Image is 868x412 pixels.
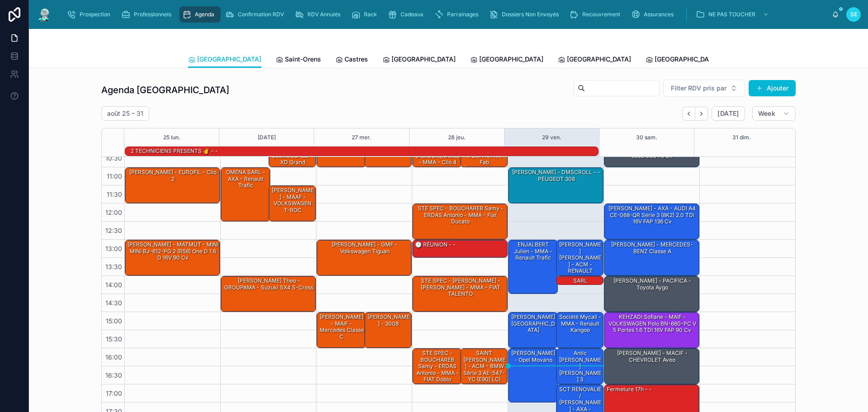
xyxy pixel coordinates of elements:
[385,6,430,23] a: Cadeaux
[101,84,229,96] h1: Agenda [GEOGRAPHIC_DATA]
[104,389,124,397] span: 17:00
[604,204,699,239] div: [PERSON_NAME] - AXA - AUDI A4 CE-068-QR Série 3 (8K2) 2.0 TDi 16V FAP 136 cv
[646,51,719,69] a: [GEOGRAPHIC_DATA]
[655,55,719,64] span: [GEOGRAPHIC_DATA]
[103,245,124,252] span: 13:00
[285,55,321,64] span: Saint-Orens
[582,11,620,18] span: Recouvrement
[413,204,507,239] div: STE SPEC - BOUCHAREB Samy - ERDAS Antonio - MMA - fiat ducato
[604,313,699,348] div: KEHZADI Sofiane - MAIF - VOLKSWAGEN Polo BN-660-PC V 5 portes 1.6 TDI 16V FAP 90 cv
[414,277,507,298] div: STE SPEC - [PERSON_NAME] - [PERSON_NAME] - MMA - FIAT TALENTO
[382,51,456,69] a: [GEOGRAPHIC_DATA]
[401,11,424,18] span: Cadeaux
[557,349,604,384] div: Antic [PERSON_NAME][PERSON_NAME] 3
[221,168,270,221] div: OMENA SARL - AXA - Renault trafic
[502,11,559,18] span: Dossiers Non Envoyés
[318,241,411,256] div: [PERSON_NAME] - GMF - Volkswagen Tiguan
[462,132,507,199] div: [PERSON_NAME] - Yaris Hybrid 44 (P21/PA1/PH1) Fab [GEOGRAPHIC_DATA] 1.5 VVTI 12V 116 HSD Hybrid E...
[509,168,603,203] div: [PERSON_NAME] - DMSCROLL - - PEUGEOT 308
[509,349,557,402] div: [PERSON_NAME] - Opel movano
[104,317,124,325] span: 15:00
[470,51,543,69] a: [GEOGRAPHIC_DATA]
[270,186,316,214] div: [PERSON_NAME] - MAAF - VOLKSWAGEN T-ROC
[127,241,219,262] div: [PERSON_NAME] - MATMUT - MINI MINI BJ-612-PG 2 (R56) One D 1.6 D 16V 90 cv
[125,168,220,203] div: [PERSON_NAME] - EUROFIL - clio 2
[636,128,657,147] button: 30 sam.
[606,241,698,256] div: [PERSON_NAME] - MERCEDES-BENZ Classe A
[671,84,726,93] span: Filter RDV pris par
[352,128,371,147] button: 27 mer.
[448,128,466,147] button: 28 jeu.
[366,313,411,328] div: [PERSON_NAME] - 3008
[558,241,603,281] div: [PERSON_NAME] [PERSON_NAME] - ACM - RENAULT MASTER
[269,186,316,221] div: [PERSON_NAME] - MAAF - VOLKSWAGEN T-ROC
[708,11,755,18] span: NE PAS TOUCHER
[509,240,557,294] div: ENJALBERT Julien - MMA - renault trafic
[104,172,124,180] span: 11:00
[510,313,557,334] div: [PERSON_NAME][GEOGRAPHIC_DATA]
[557,240,604,275] div: [PERSON_NAME] [PERSON_NAME] - ACM - RENAULT MASTER
[604,276,699,312] div: [PERSON_NAME] - PACIFICA - Toyota aygo
[103,154,124,162] span: 10:30
[130,147,219,155] div: 2 TECHNICIENS PRESENTS ✌️ - -
[364,11,377,18] span: Rack
[125,240,220,275] div: [PERSON_NAME] - MATMUT - MINI MINI BJ-612-PG 2 (R56) One D 1.6 D 16V 90 cv
[365,313,412,348] div: [PERSON_NAME] - 3008
[414,241,457,249] div: 🕒 RÉUNION - -
[606,277,698,292] div: [PERSON_NAME] - PACIFICA - Toyota aygo
[850,11,857,18] span: SE
[413,349,462,384] div: STE SPEC - BOUCHAREB Samy - ERDAS Antonio - MMA - FIAT Doblo
[130,147,219,156] div: 2 TECHNICIENS PRESENTS ✌️ - -
[510,241,557,262] div: ENJALBERT Julien - MMA - renault trafic
[558,51,631,69] a: [GEOGRAPHIC_DATA]
[567,6,627,23] a: Recouvrement
[197,55,261,64] span: [GEOGRAPHIC_DATA]
[318,313,365,341] div: [PERSON_NAME] - MAIF - Mercedes classe C
[510,349,557,364] div: [PERSON_NAME] - Opel movano
[107,109,143,118] h2: août 25 – 31
[461,349,508,384] div: SAINT [PERSON_NAME] - ACM - BMW Série 3 AE-547-YC (E90) LCI Berline 318d 2.0 d DPF 16V 143 cv
[758,109,775,118] span: Week
[222,168,269,189] div: OMENA SARL - AXA - Renault trafic
[663,80,745,97] button: Select Button
[270,132,316,186] div: [PERSON_NAME] - GMF - RENAULT Scénic ED-287-XD Grand Scénic III Phase 2 1.6 dCi FAP eco2 S&S 131 cv
[118,6,178,23] a: Professionnels
[103,208,124,216] span: 12:00
[606,204,698,226] div: [PERSON_NAME] - AXA - AUDI A4 CE-068-QR Série 3 (8K2) 2.0 TDi 16V FAP 136 cv
[462,349,507,403] div: SAINT [PERSON_NAME] - ACM - BMW Série 3 AE-547-YC (E90) LCI Berline 318d 2.0 d DPF 16V 143 cv
[752,106,796,121] button: Week
[414,204,507,226] div: STE SPEC - BOUCHAREB Samy - ERDAS Antonio - MMA - fiat ducato
[432,6,485,23] a: Parrainages
[103,371,124,379] span: 16:30
[682,107,695,121] button: Back
[64,6,117,23] a: Prospection
[712,106,745,121] button: [DATE]
[542,128,561,147] div: 29 ven.
[103,353,124,361] span: 16:00
[749,80,796,96] button: Ajouter
[276,51,321,69] a: Saint-Orens
[693,6,774,23] a: NE PAS TOUCHER
[510,168,603,183] div: [PERSON_NAME] - DMSCROLL - - PEUGEOT 308
[188,51,261,68] a: [GEOGRAPHIC_DATA]
[732,128,751,147] button: 31 dim.
[604,349,699,384] div: [PERSON_NAME] - MACIF - CHEVROLET Aveo
[258,128,276,147] div: [DATE]
[104,190,124,198] span: 11:30
[163,128,180,147] button: 25 lun.
[644,11,674,18] span: Assurances
[486,6,565,23] a: Dossiers Non Envoyés
[557,276,604,285] div: SARL FOUCAULT - ACM - Opel Astra
[414,349,461,384] div: STE SPEC - BOUCHAREB Samy - ERDAS Antonio - MMA - FIAT Doblo
[179,6,221,23] a: Agenda
[134,11,171,18] span: Professionnels
[413,240,507,257] div: 🕒 RÉUNION - -
[80,11,110,18] span: Prospection
[558,277,603,305] div: SARL FOUCAULT - ACM - Opel Astra
[509,313,557,348] div: [PERSON_NAME][GEOGRAPHIC_DATA]
[222,277,315,292] div: [PERSON_NAME] Theo - GROUPAMA - Suzuki SX4 S-cross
